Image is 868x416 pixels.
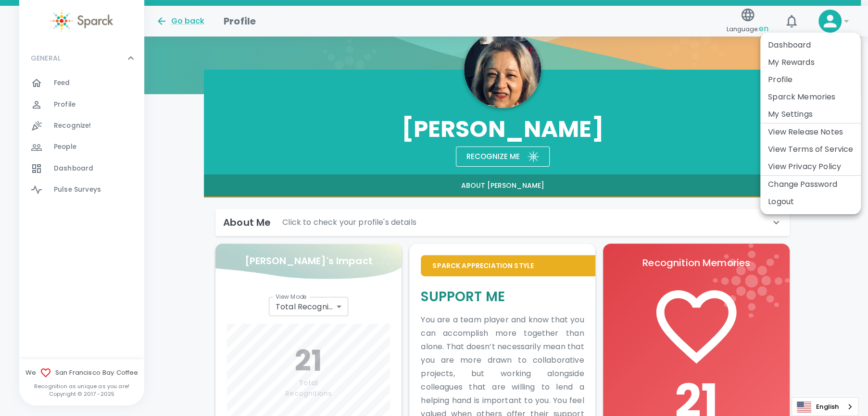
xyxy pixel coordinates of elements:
li: Sparck Memories [760,88,861,106]
a: View Terms of Service [768,144,853,155]
div: Language [792,397,858,416]
a: View Release Notes [768,126,843,138]
li: Profile [760,71,861,88]
a: View Privacy Policy [768,161,841,172]
li: My Rewards [760,54,861,71]
li: Change Password [760,176,861,193]
a: English [792,398,858,416]
li: My Settings [760,106,861,123]
aside: Language selected: English [792,397,858,416]
li: Logout [760,193,861,210]
li: Dashboard [760,37,861,54]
